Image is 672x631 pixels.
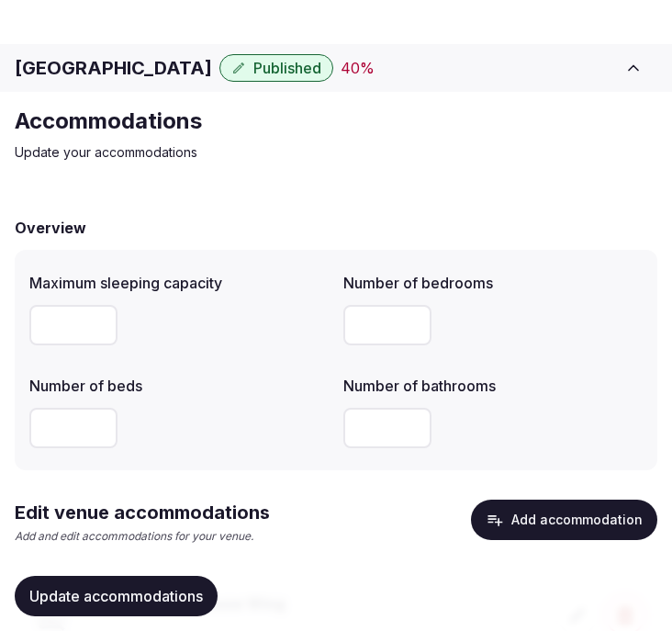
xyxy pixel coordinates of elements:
[29,587,203,605] span: Update accommodations
[341,57,375,79] div: 40 %
[15,55,212,81] h1: [GEOGRAPHIC_DATA]
[15,217,86,239] h2: Overview
[343,276,643,290] label: Number of bedrooms
[15,529,270,545] p: Add and edit accommodations for your venue.
[471,500,657,540] button: Add accommodation
[15,500,270,525] h2: Edit venue accommodations
[15,143,632,162] p: Update your accommodations
[219,54,333,82] button: Published
[253,59,321,77] span: Published
[15,107,632,136] h2: Accommodations
[343,378,643,393] label: Number of bathrooms
[29,276,329,290] label: Maximum sleeping capacity
[610,48,657,88] button: Toggle sidebar
[341,57,375,79] button: 40%
[15,576,218,616] button: Update accommodations
[29,378,329,393] label: Number of beds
